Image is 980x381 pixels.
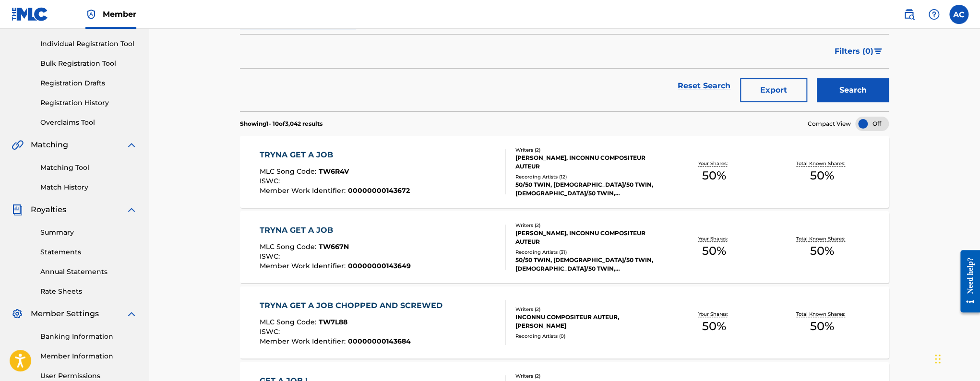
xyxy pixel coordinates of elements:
p: Total Known Shares: [796,310,848,318]
img: expand [126,308,137,320]
a: Overclaims Tool [40,118,137,128]
a: Public Search [899,5,919,24]
span: 50 % [810,242,834,260]
span: ISWC : [260,327,282,336]
div: Writers ( 2 ) [515,146,660,154]
span: 50 % [702,318,726,335]
span: TW667N [319,242,349,251]
span: ISWC : [260,252,282,261]
div: Recording Artists ( 31 ) [515,249,660,256]
span: Member [103,9,136,20]
p: Your Shares: [698,310,730,318]
img: Member Settings [12,308,23,320]
a: Rate Sheets [40,286,137,297]
div: Recording Artists ( 12 ) [515,173,660,180]
a: Individual Registration Tool [40,39,137,49]
span: 50 % [810,167,834,184]
p: Showing 1 - 10 of 3,042 results [240,119,323,128]
span: MLC Song Code : [260,242,319,251]
img: Royalties [12,204,23,215]
span: Member Work Identifier : [260,337,348,345]
span: TW7L88 [319,318,347,326]
span: 00000000143649 [348,262,411,270]
div: TRYNA GET A JOB CHOPPED AND SCREWED [260,300,447,311]
p: Your Shares: [698,235,730,242]
img: Matching [12,139,24,151]
a: Statements [40,247,137,257]
a: TRYNA GET A JOB CHOPPED AND SCREWEDMLC Song Code:TW7L88ISWC:Member Work Identifier:00000000143684... [240,286,889,358]
div: 50/50 TWIN, [DEMOGRAPHIC_DATA]/50 TWIN, [DEMOGRAPHIC_DATA]/50 TWIN, [DEMOGRAPHIC_DATA]/50 TWIN, [... [515,256,660,273]
div: Help [924,5,944,24]
span: Member Settings [31,308,99,320]
span: MLC Song Code : [260,318,319,326]
a: User Permissions [40,371,137,381]
a: Registration Drafts [40,78,137,88]
div: Writers ( 2 ) [515,306,660,313]
a: Annual Statements [40,267,137,277]
iframe: Chat Widget [932,335,980,381]
div: [PERSON_NAME], INCONNU COMPOSITEUR AUTEUR [515,154,660,171]
img: search [903,9,915,20]
a: Matching Tool [40,163,137,173]
img: expand [126,139,137,151]
button: Export [740,78,807,102]
button: Search [817,78,889,102]
div: 50/50 TWIN, [DEMOGRAPHIC_DATA]/50 TWIN, [DEMOGRAPHIC_DATA]/50 TWIN, [DEMOGRAPHIC_DATA]/50 TWIN, [... [515,180,660,198]
span: Matching [31,139,68,151]
p: Total Known Shares: [796,235,848,242]
span: 00000000143672 [348,186,410,195]
div: [PERSON_NAME], INCONNU COMPOSITEUR AUTEUR [515,229,660,246]
img: Top Rightsholder [85,9,97,20]
span: ISWC : [260,177,282,185]
span: 50 % [702,242,726,260]
p: Your Shares: [698,160,730,167]
div: Writers ( 2 ) [515,372,660,380]
a: Banking Information [40,332,137,342]
img: expand [126,204,137,215]
div: Writers ( 2 ) [515,222,660,229]
div: TRYNA GET A JOB [260,225,411,236]
p: Total Known Shares: [796,160,848,167]
span: 00000000143684 [348,337,411,345]
a: Bulk Registration Tool [40,59,137,69]
div: INCONNU COMPOSITEUR AUTEUR, [PERSON_NAME] [515,313,660,330]
button: Filters (0) [829,39,889,63]
img: help [928,9,940,20]
div: Recording Artists ( 0 ) [515,333,660,340]
a: Match History [40,182,137,192]
div: User Menu [949,5,968,24]
span: Filters ( 0 ) [835,46,873,57]
img: filter [874,48,882,54]
div: Drag [935,345,941,373]
img: MLC Logo [12,7,48,21]
a: Reset Search [673,75,735,96]
a: Registration History [40,98,137,108]
span: 50 % [702,167,726,184]
span: Member Work Identifier : [260,186,348,195]
span: Compact View [808,119,851,128]
iframe: Resource Center [953,243,980,320]
a: TRYNA GET A JOBMLC Song Code:TW667NISWC:Member Work Identifier:00000000143649Writers (2)[PERSON_N... [240,211,889,283]
a: Member Information [40,351,137,361]
a: Summary [40,227,137,238]
span: MLC Song Code : [260,167,319,176]
span: 50 % [810,318,834,335]
span: Member Work Identifier : [260,262,348,270]
a: TRYNA GET A JOBMLC Song Code:TW6R4VISWC:Member Work Identifier:00000000143672Writers (2)[PERSON_N... [240,136,889,208]
div: TRYNA GET A JOB [260,149,410,161]
span: Royalties [31,204,66,215]
span: TW6R4V [319,167,349,176]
